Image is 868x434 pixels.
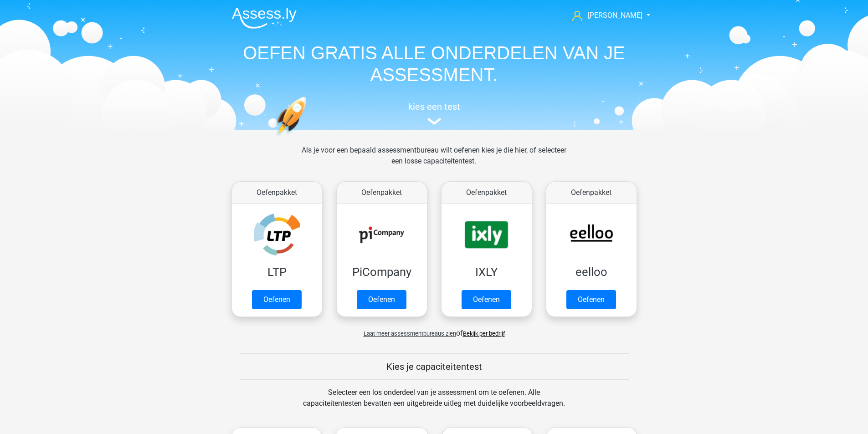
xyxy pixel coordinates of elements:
[240,361,629,372] h5: Kies je capaciteitentest
[294,145,574,178] div: Als je voor een bepaald assessmentbureau wilt oefenen kies je die hier, of selecteer een losse ca...
[225,321,644,339] div: of
[588,11,642,20] span: [PERSON_NAME]
[357,290,406,309] a: Oefenen
[462,290,511,309] a: Oefenen
[569,10,643,21] a: [PERSON_NAME]
[294,387,574,420] div: Selecteer een los onderdeel van je assessment om te oefenen. Alle capaciteitentesten bevatten een...
[275,97,342,179] img: oefenen
[225,101,644,125] a: kies een test
[427,118,441,125] img: assessment
[566,290,616,309] a: Oefenen
[252,290,302,309] a: Oefenen
[463,330,505,337] a: Bekijk per bedrijf
[232,7,297,29] img: Assessly
[225,42,644,86] h1: OEFEN GRATIS ALLE ONDERDELEN VAN JE ASSESSMENT.
[364,330,456,337] span: Laat meer assessmentbureaus zien
[225,101,644,112] h5: kies een test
